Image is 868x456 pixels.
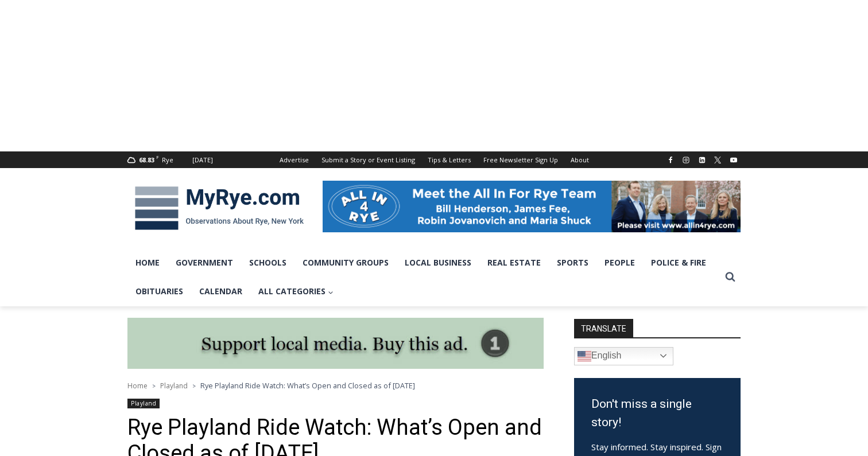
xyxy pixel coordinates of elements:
a: Advertise [273,151,315,168]
span: > [192,382,196,390]
a: Home [127,248,168,277]
a: Police & Fire [643,248,714,277]
a: Submit a Story or Event Listing [315,151,421,168]
a: Instagram [679,153,693,167]
img: MyRye.com [127,178,311,238]
nav: Primary Navigation [127,248,720,306]
a: Government [168,248,241,277]
span: > [152,382,156,390]
span: F [156,154,159,160]
nav: Breadcrumbs [127,380,544,391]
img: All in for Rye [323,181,741,232]
img: support local media, buy this ad [127,318,544,369]
a: Local Business [397,248,479,277]
a: Community Groups [294,248,397,277]
div: Rye [162,155,173,165]
span: Rye Playland Ride Watch: What’s Open and Closed as of [DATE] [200,380,415,391]
a: All Categories [250,277,342,306]
a: Sports [549,248,596,277]
a: Free Newsletter Sign Up [477,151,564,168]
a: Schools [241,248,294,277]
a: Tips & Letters [421,151,477,168]
a: Home [127,381,148,391]
a: People [596,248,643,277]
a: Real Estate [479,248,549,277]
nav: Secondary Navigation [273,151,595,168]
a: Facebook [664,153,677,167]
span: 68.83 [139,155,154,164]
button: View Search Form [720,267,741,287]
h3: Don't miss a single story! [591,395,723,431]
a: Calendar [191,277,250,306]
a: Playland [127,399,160,408]
a: YouTube [727,153,741,167]
strong: TRANSLATE [574,319,633,337]
div: [DATE] [192,155,213,165]
span: All Categories [258,285,334,298]
a: About [564,151,595,168]
a: X [711,153,724,167]
img: en [578,349,591,363]
a: Linkedin [695,153,709,167]
a: Obituaries [127,277,191,306]
a: English [574,347,673,365]
a: Playland [160,381,188,391]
